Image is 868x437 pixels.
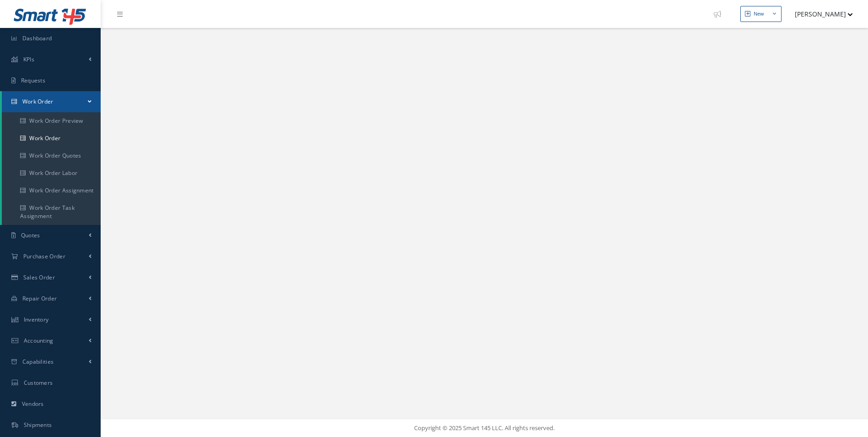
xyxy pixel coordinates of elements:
span: Quotes [21,231,40,239]
span: Accounting [24,337,54,344]
span: Shipments [24,421,52,429]
button: [PERSON_NAME] [786,5,853,23]
span: KPIs [23,55,34,63]
span: Customers [24,379,53,387]
span: Dashboard [22,34,52,42]
div: New [754,10,764,18]
div: Copyright © 2025 Smart 145 LLC. All rights reserved. [110,424,859,433]
span: Vendors [22,400,44,408]
a: Work Order Assignment [2,182,101,199]
span: Requests [21,76,45,84]
a: Work Order [2,130,101,147]
button: New [740,6,782,22]
span: Purchase Order [23,252,65,260]
a: Work Order [2,91,101,112]
a: Work Order Labor [2,164,101,182]
span: Sales Order [23,273,55,281]
span: Work Order [22,98,54,105]
span: Capabilities [22,358,54,366]
a: Work Order Preview [2,112,101,130]
span: Inventory [24,316,49,323]
a: Work Order Task Assignment [2,199,101,225]
a: Work Order Quotes [2,147,101,164]
span: Repair Order [22,295,57,302]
